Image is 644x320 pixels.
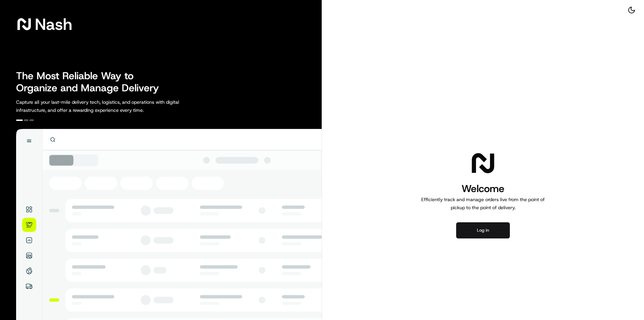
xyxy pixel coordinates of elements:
h1: Welcome [419,182,547,195]
p: Efficiently track and manage orders live from the point of pickup to the point of delivery. [419,195,547,212]
button: Log in [456,222,510,238]
h2: The Most Reliable Way to Organize and Manage Delivery [16,70,166,94]
span: Nash [35,17,72,31]
p: Capture all your last-mile delivery tech, logistics, and operations with digital infrastructure, ... [16,98,209,114]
